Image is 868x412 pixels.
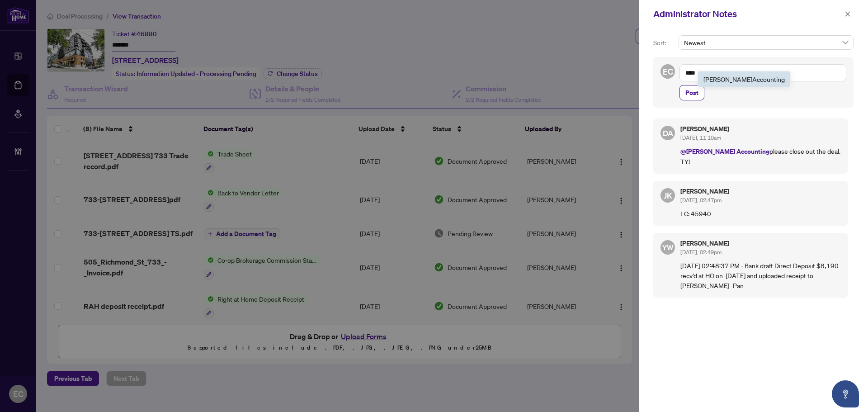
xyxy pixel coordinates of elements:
[663,65,673,78] span: EC
[680,147,769,156] span: @[PERSON_NAME] Accounting
[680,126,841,132] h5: [PERSON_NAME]
[680,188,841,194] h5: [PERSON_NAME]
[662,127,673,139] span: DA
[653,7,842,21] div: Administrator Notes
[703,75,785,83] span: [PERSON_NAME] ounting
[662,242,674,253] span: YW
[680,146,841,166] p: please close out the deal. TY!
[680,208,841,218] p: LC: 45940
[685,85,698,100] span: Post
[680,134,721,141] span: [DATE], 11:10am
[680,249,722,256] span: [DATE], 02:49pm
[653,38,675,48] p: Sort:
[684,36,848,49] span: Newest
[664,189,672,202] span: JK
[832,380,859,407] button: Open asap
[680,240,841,246] h5: [PERSON_NAME]
[679,85,704,100] button: Post
[844,11,851,17] span: close
[680,260,841,290] p: [DATE] 02:48:37 PM - Bank draft Direct Deposit $8,190 recv’d at HO on [DATE] and uploaded receipt...
[680,197,722,204] span: [DATE], 02:47pm
[752,75,763,83] b: Acc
